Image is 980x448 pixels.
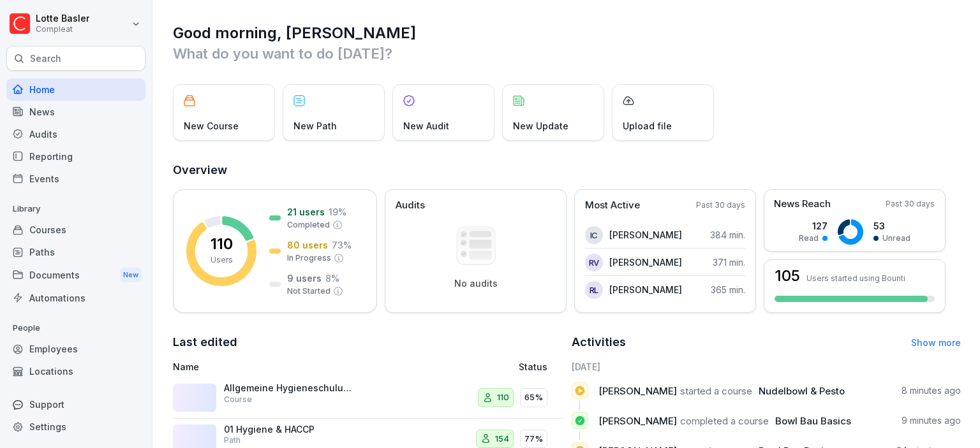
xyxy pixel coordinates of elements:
p: Users started using Bounti [806,273,905,283]
div: IC [585,226,603,244]
p: People [6,318,145,338]
p: 384 min. [710,228,745,242]
a: Automations [6,287,145,309]
a: Locations [6,360,145,382]
p: Upload file [623,119,672,133]
p: Unread [882,233,910,244]
p: Path [224,435,241,446]
span: Bowl Bau Basics [775,415,851,427]
p: New Update [513,119,568,133]
span: started a course [680,385,752,397]
a: Reporting [6,145,145,168]
p: 8 minutes ago [902,384,961,397]
p: 73 % [332,238,352,252]
p: Read [799,233,819,244]
p: Allgemeine Hygieneschulung (nach LMHV §4) [224,382,352,394]
span: Nudelbowl & Pesto [759,385,845,397]
h1: Good morning, [PERSON_NAME] [173,23,961,43]
p: [PERSON_NAME] [609,256,682,269]
p: 01 Hygiene & HACCP [224,424,352,435]
h2: Last edited [173,333,563,351]
p: Users [211,254,233,266]
a: News [6,101,145,123]
h6: [DATE] [572,360,961,373]
a: DocumentsNew [6,263,145,287]
a: Allgemeine Hygieneschulung (nach LMHV §4)Course11065% [173,377,563,419]
a: Home [6,78,145,101]
a: Settings [6,415,145,438]
p: 110 [211,236,233,252]
p: 53 [873,219,910,233]
a: Employees [6,338,145,360]
p: 80 users [287,238,328,252]
p: New Course [184,119,239,133]
div: Support [6,393,145,415]
p: Status [519,360,547,373]
a: Audits [6,123,145,145]
a: Courses [6,219,145,241]
p: Search [30,52,61,65]
p: 8 % [325,271,339,285]
p: Not Started [287,285,330,297]
p: New Audit [403,119,449,133]
div: New [120,268,142,282]
p: New Path [293,119,337,133]
p: In Progress [287,252,331,264]
div: RV [585,254,603,271]
p: Past 30 days [696,199,745,211]
p: 110 [497,391,509,404]
h2: Overview [173,161,961,179]
p: Past 30 days [886,198,935,210]
a: Show more [911,337,961,348]
p: 9 users [287,271,322,285]
h2: Activities [572,333,626,351]
p: No audits [454,278,498,289]
p: Lotte Basler [36,13,89,24]
p: 371 min. [713,256,745,269]
p: Compleat [36,25,89,34]
p: Library [6,199,145,219]
p: 65% [524,391,543,404]
p: Course [224,394,252,405]
div: Documents [6,263,145,287]
p: 77% [524,433,543,445]
h3: 105 [775,268,800,284]
p: 127 [799,219,828,233]
p: Name [173,360,412,373]
p: What do you want to do [DATE]? [173,43,961,64]
p: 21 users [287,205,325,219]
p: 365 min. [711,283,745,296]
p: 9 minutes ago [902,414,961,427]
p: News Reach [774,197,831,212]
p: [PERSON_NAME] [609,228,682,242]
a: Events [6,168,145,190]
p: [PERSON_NAME] [609,283,682,296]
p: Most Active [585,198,640,213]
p: 19 % [329,205,346,219]
p: Audits [396,198,425,213]
a: Paths [6,241,145,263]
p: Completed [287,219,330,231]
span: [PERSON_NAME] [598,415,677,427]
p: 154 [495,433,509,445]
div: RL [585,281,603,299]
span: completed a course [680,415,769,427]
span: [PERSON_NAME] [598,385,677,397]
